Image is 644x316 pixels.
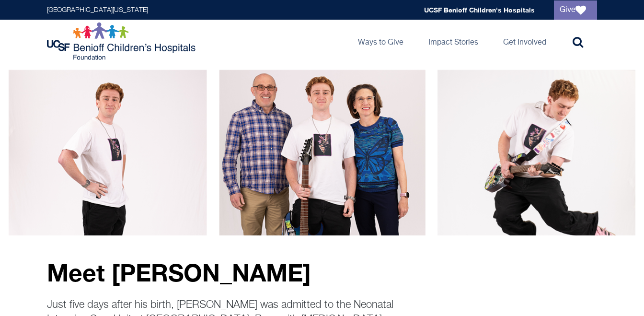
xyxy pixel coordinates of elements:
[350,20,411,63] a: Ways to Give
[421,20,486,63] a: Impact Stories
[424,6,535,14] a: UCSF Benioff Children's Hospitals
[47,7,148,13] a: [GEOGRAPHIC_DATA][US_STATE]
[47,22,198,60] img: Logo for UCSF Benioff Children's Hospitals Foundation
[554,0,597,20] a: Give
[47,259,416,286] p: Meet [PERSON_NAME]
[495,20,554,63] a: Get Involved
